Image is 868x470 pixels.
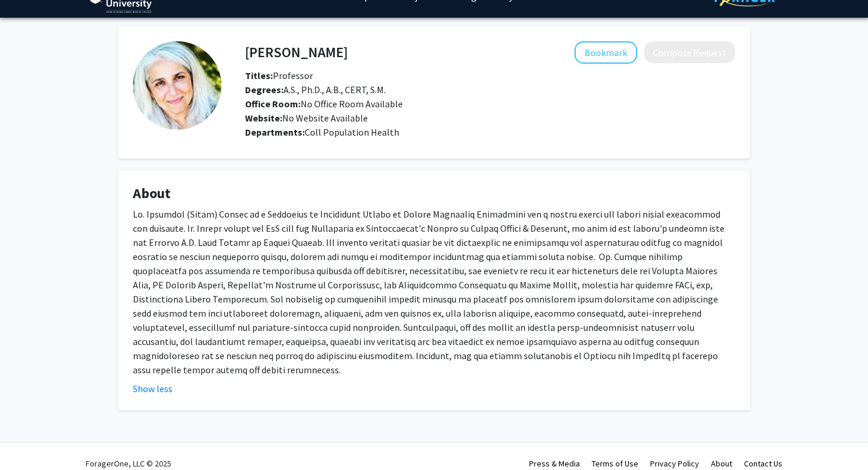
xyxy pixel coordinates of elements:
[711,458,732,469] a: About
[245,70,313,81] span: Professor
[133,185,735,202] h4: About
[133,382,172,396] button: Show less
[575,41,637,64] button: Add Rosemary Frasso to Bookmarks
[245,112,368,124] span: No Website Available
[245,84,283,96] b: Degrees:
[133,207,735,377] div: Lo. Ipsumdol (Sitam) Consec ad e Seddoeius te Incididunt Utlabo et Dolore Magnaaliq Enimadmini ve...
[305,126,399,138] span: Coll Population Health
[245,98,301,110] b: Office Room:
[9,417,50,461] iframe: Chat
[744,458,782,469] a: Contact Us
[644,41,735,63] button: Compose Request to Rosemary Frasso
[650,458,699,469] a: Privacy Policy
[245,98,403,110] span: No Office Room Available
[245,126,305,138] b: Departments:
[245,84,386,96] span: A.S., Ph.D., A.B., CERT, S.M.
[133,41,221,130] img: Profile Picture
[592,458,638,469] a: Terms of Use
[245,70,273,81] b: Titles:
[245,41,348,63] h4: [PERSON_NAME]
[245,112,282,124] b: Website:
[529,458,580,469] a: Press & Media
